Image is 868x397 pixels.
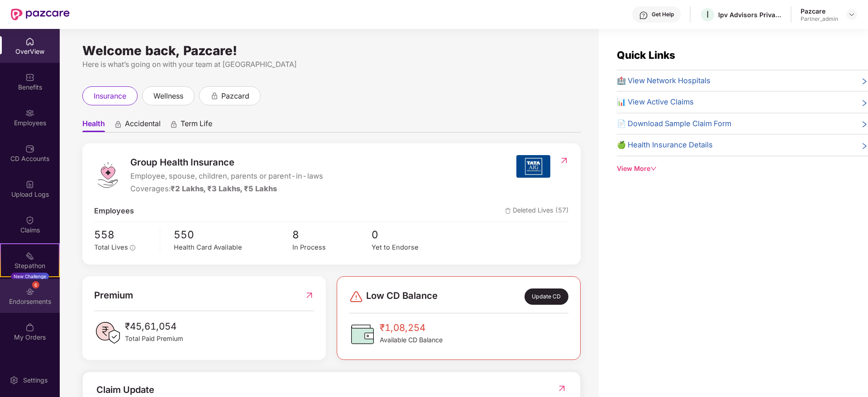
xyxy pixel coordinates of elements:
[82,59,581,70] div: Here is what’s going on with your team at [GEOGRAPHIC_DATA]
[125,319,183,334] span: ₹45,61,054
[25,287,34,296] img: svg+xml;base64,PHN2ZyBpZD0iRW5kb3JzZW1lbnRzIiB4bWxucz0iaHR0cDovL3d3dy53My5vcmcvMjAwMC9zdmciIHdpZH...
[366,288,438,305] span: Low CD Balance
[130,245,135,250] span: info-circle
[25,37,34,46] img: svg+xml;base64,PHN2ZyBpZD0iSG9tZSIgeG1sbnM9Imh0dHA6Ly93d3cudzMub3JnLzIwMDAvc3ZnIiB3aWR0aD0iMjAiIG...
[96,383,154,397] div: Claim Update
[94,243,128,251] span: Total Lives
[25,109,34,118] img: svg+xml;base64,PHN2ZyBpZD0iRW1wbG95ZWVzIiB4bWxucz0iaHR0cDovL3d3dy53My5vcmcvMjAwMC9zdmciIHdpZHRoPS...
[32,281,39,288] div: 6
[82,119,105,132] span: Health
[861,141,868,151] span: right
[861,98,868,108] span: right
[25,251,34,260] img: svg+xml;base64,PHN2ZyB4bWxucz0iaHR0cDovL3d3dy53My5vcmcvMjAwMC9zdmciIHdpZHRoPSIyMSIgaGVpZ2h0PSIyMC...
[372,242,451,253] div: Yet to Endorse
[380,335,443,345] span: Available CD Balance
[171,184,277,193] span: ₹2 Lakhs, ₹3 Lakhs, ₹5 Lakhs
[25,180,34,189] img: svg+xml;base64,PHN2ZyBpZD0iVXBsb2FkX0xvZ3MiIGRhdGEtbmFtZT0iVXBsb2FkIExvZ3MiIHhtbG5zPSJodHRwOi8vd3...
[801,7,838,15] div: Pazcare
[94,288,133,302] span: Premium
[1,261,59,270] div: Stepathon
[130,170,323,182] span: Employee, spouse, children, parents or parent-in-laws
[706,9,709,20] span: I
[82,47,581,54] div: Welcome back, Pazcare!
[94,319,121,346] img: PaidPremiumIcon
[114,120,122,128] div: animation
[505,205,569,217] span: Deleted Lives (57)
[372,227,451,243] span: 0
[718,10,782,19] div: Ipv Advisors Private Limited
[505,208,511,214] img: deleteIcon
[617,139,713,151] span: 🍏 Health Insurance Details
[25,73,34,82] img: svg+xml;base64,PHN2ZyBpZD0iQmVuZWZpdHMiIHhtbG5zPSJodHRwOi8vd3d3LnczLm9yZy8yMDAwL3N2ZyIgd2lkdGg9Ij...
[525,288,568,305] div: Update CD
[559,156,569,165] img: RedirectIcon
[617,75,711,87] span: 🏥 View Network Hospitals
[125,119,161,132] span: Accidental
[516,155,550,178] img: insurerIcon
[25,216,34,225] img: svg+xml;base64,PHN2ZyBpZD0iQ2xhaW0iIHhtbG5zPSJodHRwOi8vd3d3LnczLm9yZy8yMDAwL3N2ZyIgd2lkdGg9IjIwIi...
[11,9,70,20] img: New Pazcare Logo
[349,289,363,304] img: svg+xml;base64,PHN2ZyBpZD0iRGFuZ2VyLTMyeDMyIiB4bWxucz0iaHR0cDovL3d3dy53My5vcmcvMjAwMC9zdmciIHdpZH...
[848,11,855,18] img: svg+xml;base64,PHN2ZyBpZD0iRHJvcGRvd24tMzJ4MzIiIHhtbG5zPSJodHRwOi8vd3d3LnczLm9yZy8yMDAwL3N2ZyIgd2...
[125,334,183,344] span: Total Paid Premium
[174,227,292,243] span: 550
[557,384,567,393] img: RedirectIcon
[652,11,674,18] div: Get Help
[349,321,376,348] img: CDBalanceIcon
[305,288,314,302] img: RedirectIcon
[617,49,675,61] span: Quick Links
[25,144,34,153] img: svg+xml;base64,PHN2ZyBpZD0iQ0RfQWNjb3VudHMiIGRhdGEtbmFtZT0iQ0QgQWNjb3VudHMiIHhtbG5zPSJodHRwOi8vd3...
[292,242,372,253] div: In Process
[210,91,219,99] div: animation
[153,90,183,102] span: wellness
[617,96,694,108] span: 📊 View Active Claims
[94,227,153,243] span: 558
[617,164,868,174] div: View More
[25,323,34,332] img: svg+xml;base64,PHN2ZyBpZD0iTXlfT3JkZXJzIiBkYXRhLW5hbWU9Ik15IE9yZGVycyIgeG1sbnM9Imh0dHA6Ly93d3cudz...
[94,205,134,217] span: Employees
[130,155,323,170] span: Group Health Insurance
[11,273,49,280] div: New Challenge
[130,183,323,195] div: Coverages:
[650,165,657,172] span: down
[221,90,249,102] span: pazcard
[861,120,868,130] span: right
[861,77,868,87] span: right
[639,11,648,20] img: svg+xml;base64,PHN2ZyBpZD0iSGVscC0zMngzMiIgeG1sbnM9Imh0dHA6Ly93d3cudzMub3JnLzIwMDAvc3ZnIiB3aWR0aD...
[380,321,443,335] span: ₹1,08,254
[20,376,50,385] div: Settings
[181,119,212,132] span: Term Life
[617,118,731,130] span: 📄 Download Sample Claim Form
[801,15,838,23] div: Partner_admin
[94,90,126,102] span: insurance
[170,120,178,128] div: animation
[10,376,19,385] img: svg+xml;base64,PHN2ZyBpZD0iU2V0dGluZy0yMHgyMCIgeG1sbnM9Imh0dHA6Ly93d3cudzMub3JnLzIwMDAvc3ZnIiB3aW...
[174,242,292,253] div: Health Card Available
[292,227,372,243] span: 8
[94,161,121,189] img: logo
